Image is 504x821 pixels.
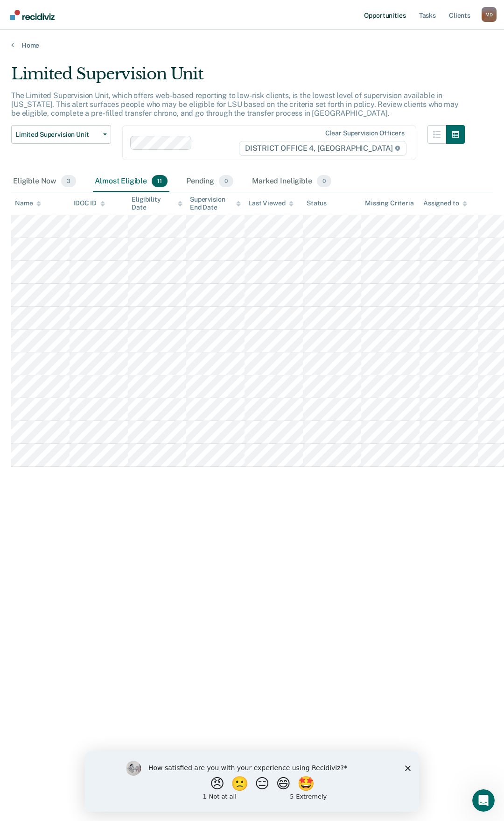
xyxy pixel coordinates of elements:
iframe: Survey by Kim from Recidiviz [85,751,419,812]
button: Profile dropdown button [482,7,497,22]
p: The Limited Supervision Unit, which offers web-based reporting to low-risk clients, is the lowest... [11,91,459,118]
div: IDOC ID [73,199,105,207]
div: Assigned to [423,199,467,207]
iframe: Intercom live chat [472,789,495,812]
div: Supervision End Date [190,196,241,211]
span: 0 [219,175,233,187]
span: DISTRICT OFFICE 4, [GEOGRAPHIC_DATA] [239,141,406,156]
div: Name [15,199,41,207]
img: Recidiviz [10,10,55,20]
span: 11 [152,175,168,187]
div: Pending0 [184,171,235,192]
div: Limited Supervision Unit [11,64,465,91]
a: Home [11,41,493,49]
div: Missing Criteria [365,199,414,207]
div: Marked Ineligible0 [250,171,333,192]
div: Eligibility Date [132,196,182,211]
span: Limited Supervision Unit [15,131,99,139]
span: 3 [61,175,76,187]
div: Status [307,199,327,207]
div: Last Viewed [248,199,294,207]
div: M D [482,7,497,22]
span: 0 [317,175,331,187]
button: Limited Supervision Unit [11,125,111,144]
div: Clear supervision officers [325,129,405,137]
div: Almost Eligible11 [93,171,169,192]
div: Eligible Now3 [11,171,78,192]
